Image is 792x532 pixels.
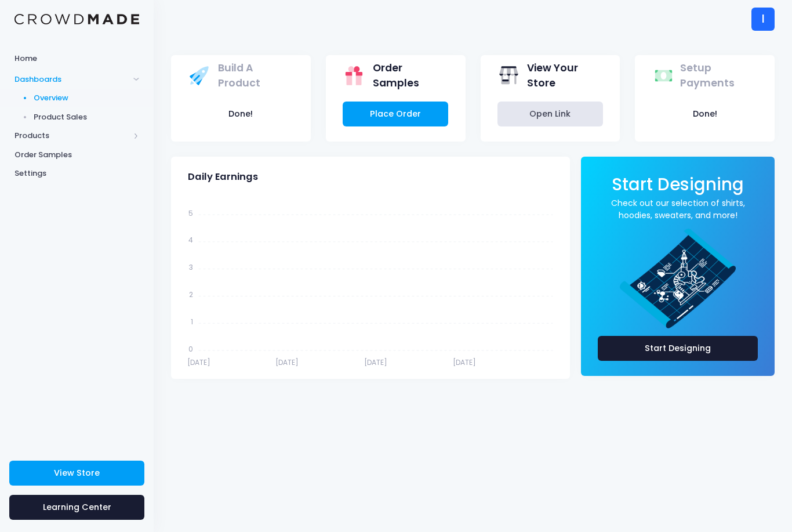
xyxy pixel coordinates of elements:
[497,102,603,126] a: Open Link
[598,197,758,222] a: Check out our selection of shirts, hoodies, sweaters, and more!
[14,74,129,85] span: Dashboards
[612,172,744,196] span: Start Designing
[189,289,193,299] tspan: 2
[34,111,140,123] span: Product Sales
[343,102,448,126] a: Place Order
[14,149,139,161] span: Order Samples
[680,60,754,91] span: Setup Payments
[14,130,129,142] span: Products
[527,60,600,91] span: View Your Store
[188,235,193,245] tspan: 4
[43,501,111,513] span: Learning Center
[612,182,744,193] a: Start Designing
[14,168,139,179] span: Settings
[191,316,193,326] tspan: 1
[188,171,258,183] span: Daily Earnings
[188,102,293,126] button: Done!
[188,208,193,218] tspan: 5
[652,102,758,126] button: Done!
[54,467,100,479] span: View Store
[14,53,139,64] span: Home
[364,357,387,367] tspan: [DATE]
[373,60,445,91] span: Order Samples
[189,262,193,272] tspan: 3
[751,8,775,31] div: I
[218,60,290,91] span: Build A Product
[188,343,193,353] tspan: 0
[598,336,758,361] a: Start Designing
[187,357,210,367] tspan: [DATE]
[34,92,140,104] span: Overview
[9,461,144,486] a: View Store
[453,357,476,367] tspan: [DATE]
[9,495,144,520] a: Learning Center
[14,14,139,25] img: Logo
[275,357,299,367] tspan: [DATE]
